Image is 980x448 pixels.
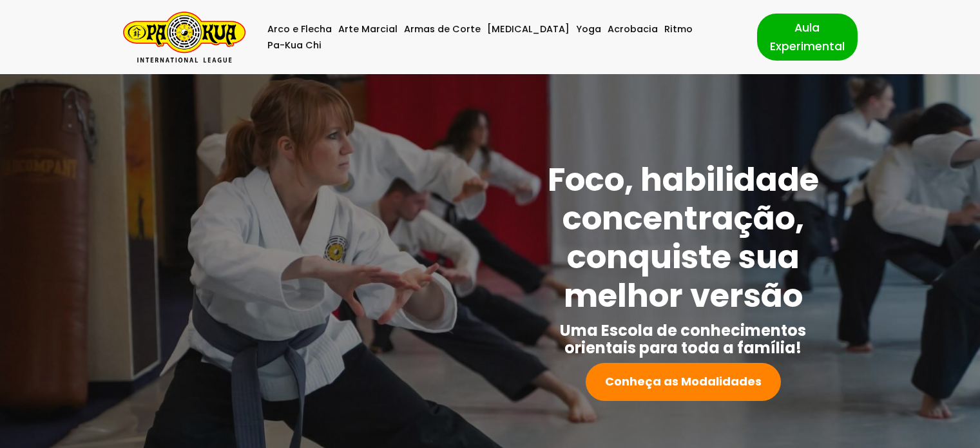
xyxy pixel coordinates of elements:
a: Arco e Flecha [267,21,332,37]
a: Aula Experimental [757,14,858,60]
strong: Conheça as Modalidades [605,373,762,389]
a: Acrobacia [608,21,658,37]
a: [MEDICAL_DATA] [487,21,570,37]
a: Pa-Kua Chi [267,37,322,54]
a: Arte Marcial [338,21,398,37]
strong: Foco, habilidade concentração, conquiste sua melhor versão [548,157,819,318]
a: Pa-Kua Brasil Uma Escola de conhecimentos orientais para toda a família. Foco, habilidade concent... [123,12,245,63]
a: Armas de Corte [404,21,481,37]
a: Ritmo [664,21,693,37]
a: Yoga [576,21,601,37]
a: Conheça as Modalidades [586,363,781,401]
div: Menu primário [265,21,738,54]
strong: Uma Escola de conhecimentos orientais para toda a família! [560,320,806,358]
